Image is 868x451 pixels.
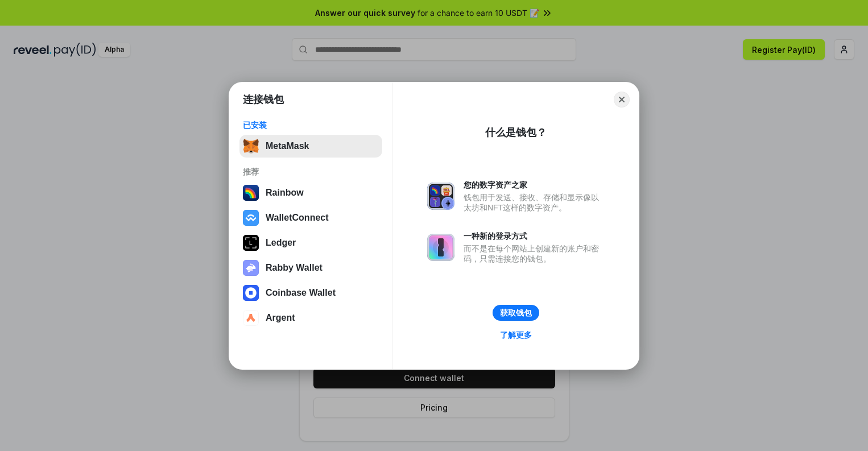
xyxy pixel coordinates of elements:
img: svg+xml,%3Csvg%20width%3D%22120%22%20height%3D%22120%22%20viewBox%3D%220%200%20120%20120%22%20fil... [243,185,259,201]
div: Coinbase Wallet [266,288,336,298]
img: svg+xml,%3Csvg%20width%3D%2228%22%20height%3D%2228%22%20viewBox%3D%220%200%2028%2028%22%20fill%3D... [243,210,259,226]
img: svg+xml,%3Csvg%20fill%3D%22none%22%20height%3D%2233%22%20viewBox%3D%220%200%2035%2033%22%20width%... [243,138,259,154]
img: svg+xml,%3Csvg%20xmlns%3D%22http%3A%2F%2Fwww.w3.org%2F2000%2Fsvg%22%20width%3D%2228%22%20height%3... [243,235,259,251]
h1: 连接钱包 [243,93,284,106]
img: svg+xml,%3Csvg%20xmlns%3D%22http%3A%2F%2Fwww.w3.org%2F2000%2Fsvg%22%20fill%3D%22none%22%20viewBox... [427,183,454,210]
div: 一种新的登录方式 [464,231,605,241]
img: svg+xml,%3Csvg%20xmlns%3D%22http%3A%2F%2Fwww.w3.org%2F2000%2Fsvg%22%20fill%3D%22none%22%20viewBox... [427,234,454,261]
button: WalletConnect [239,206,382,229]
div: WalletConnect [266,213,329,223]
button: 获取钱包 [493,305,539,321]
button: Coinbase Wallet [239,282,382,304]
div: Rainbow [266,188,304,198]
div: Argent [266,313,295,323]
div: Ledger [266,238,296,248]
div: 已安装 [243,120,379,130]
a: 了解更多 [493,328,539,342]
div: 获取钱包 [500,308,532,318]
img: svg+xml,%3Csvg%20width%3D%2228%22%20height%3D%2228%22%20viewBox%3D%220%200%2028%2028%22%20fill%3D... [243,285,259,301]
button: Close [614,92,630,107]
img: svg+xml,%3Csvg%20width%3D%2228%22%20height%3D%2228%22%20viewBox%3D%220%200%2028%2028%22%20fill%3D... [243,310,259,326]
div: 而不是在每个网站上创建新的账户和密码，只需连接您的钱包。 [464,243,605,264]
div: MetaMask [266,141,309,151]
button: Rabby Wallet [239,256,382,279]
div: 钱包用于发送、接收、存储和显示像以太坊和NFT这样的数字资产。 [464,192,605,213]
div: 推荐 [243,167,379,177]
div: Rabby Wallet [266,263,323,273]
button: MetaMask [239,135,382,158]
button: Ledger [239,231,382,254]
div: 什么是钱包？ [485,126,547,139]
div: 您的数字资产之家 [464,180,605,190]
button: Argent [239,307,382,329]
img: svg+xml,%3Csvg%20xmlns%3D%22http%3A%2F%2Fwww.w3.org%2F2000%2Fsvg%22%20fill%3D%22none%22%20viewBox... [243,260,259,276]
div: 了解更多 [500,330,532,340]
button: Rainbow [239,181,382,204]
